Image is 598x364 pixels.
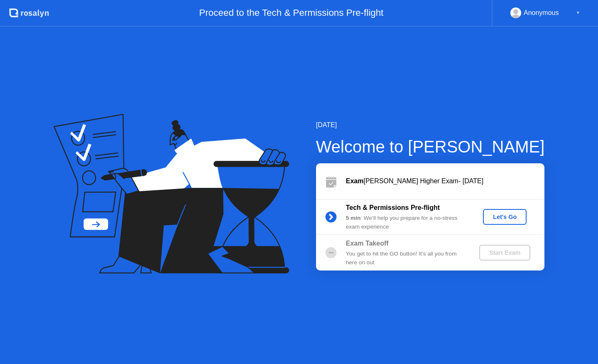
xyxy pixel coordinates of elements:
b: 5 min [346,215,361,221]
div: Start Exam [483,249,527,256]
button: Let's Go [483,209,527,225]
div: ▼ [576,7,580,18]
div: Welcome to [PERSON_NAME] [316,134,545,159]
div: You get to hit the GO button! It’s all you from here on out [346,250,466,267]
div: [PERSON_NAME] Higher Exam- [DATE] [346,176,544,186]
button: Start Exam [479,245,530,261]
div: [DATE] [316,120,545,130]
div: : We’ll help you prepare for a no-stress exam experience [346,214,466,231]
div: Let's Go [486,214,523,220]
b: Exam [346,177,364,184]
b: Tech & Permissions Pre-flight [346,204,440,211]
b: Exam Takeoff [346,240,389,247]
div: Anonymous [524,7,559,18]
